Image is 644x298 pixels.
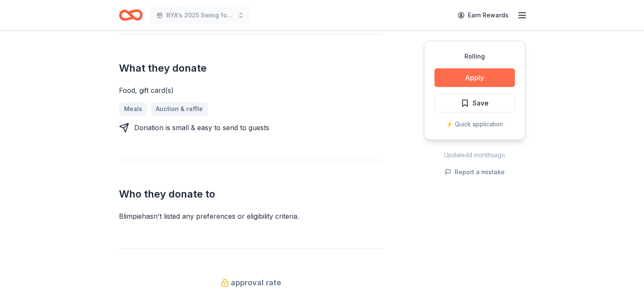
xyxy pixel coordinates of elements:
[119,5,143,25] a: Home
[424,150,525,160] div: Updated 4 months ago
[119,102,147,116] a: Meals
[134,123,269,133] div: Donation is small & easy to send to guests
[434,51,515,61] div: Rolling
[119,61,383,75] h2: What they donate
[434,68,515,87] button: Apply
[434,94,515,112] button: Save
[149,7,251,24] button: BYA's 2025 Swing for Success Charity Golf Tournament
[231,276,281,290] span: approval rate
[473,97,489,109] span: Save
[119,187,383,201] h2: Who they donate to
[166,10,234,20] span: BYA's 2025 Swing for Success Charity Golf Tournament
[119,85,383,95] div: Food, gift card(s)
[434,119,515,129] div: ⚡️ Quick application
[119,211,383,221] div: Blimpie hasn ' t listed any preferences or eligibility criteria.
[445,167,505,177] button: Report a mistake
[453,8,514,23] a: Earn Rewards
[151,102,208,116] a: Auction & raffle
